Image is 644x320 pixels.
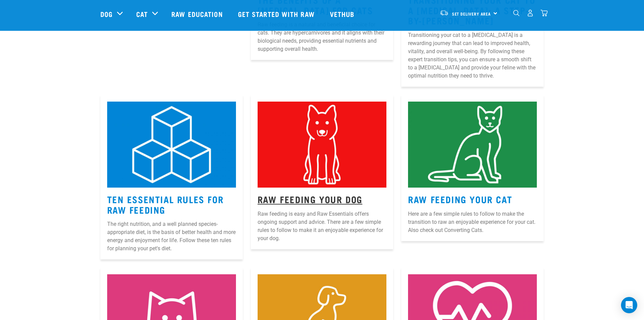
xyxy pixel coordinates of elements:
[258,210,386,242] p: Raw feeding is easy and Raw Essentials offers ongoing support and advice. There are a few simple ...
[136,9,148,19] a: Cat
[107,220,236,253] p: The right nutrition, and a well planned species-appropriate diet, is the basis of better health a...
[408,210,537,234] p: Here are a few simple rules to follow to make the transition to raw an enjoyable experience for y...
[100,9,113,19] a: Dog
[258,21,386,53] p: Raw feeding is a natural and beneficial choice for cats. They are hypercarnivores and it aligns w...
[323,0,363,27] a: Vethub
[258,102,386,188] img: 2.jpg
[107,196,224,212] a: Ten Essential Rules for Raw Feeding
[165,0,231,27] a: Raw Education
[408,102,537,188] img: 3.jpg
[541,9,548,17] img: home-icon@2x.png
[527,9,534,17] img: user.png
[452,13,491,15] span: Set Delivery Area
[621,297,637,313] div: Open Intercom Messenger
[439,10,449,16] img: van-moving.png
[408,196,512,201] a: Raw Feeding Your Cat
[231,0,323,27] a: Get started with Raw
[408,31,537,80] p: Transitioning your cat to a [MEDICAL_DATA] is a rewarding journey that can lead to improved healt...
[107,102,236,188] img: 1.jpg
[513,10,520,16] img: home-icon-1@2x.png
[258,196,362,201] a: Raw Feeding Your Dog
